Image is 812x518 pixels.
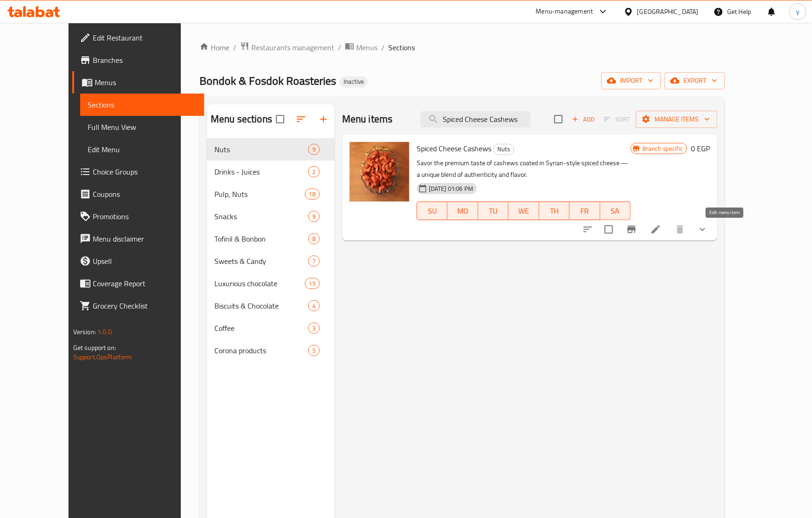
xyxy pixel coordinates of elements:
button: SA [600,202,631,220]
button: Branch-specific-item [620,218,643,241]
div: Inactive [340,76,368,87]
span: Edit Restaurant [93,32,197,43]
button: FR [570,202,600,220]
div: items [308,256,320,267]
a: Edit Restaurant [72,27,204,49]
div: items [308,144,320,155]
a: Home [200,42,229,53]
span: Coffee [214,323,308,334]
span: Menu disclaimer [93,233,197,244]
span: Nuts [214,144,308,155]
span: Nuts [494,144,514,155]
div: items [308,211,320,222]
span: Sections [388,42,415,53]
a: Menus [345,41,378,54]
button: import [601,72,661,89]
span: Pulp, Nuts [214,188,304,200]
div: Biscuits & Chocolate4 [207,295,335,317]
span: WE [512,204,535,218]
span: 3 [309,324,319,333]
div: Sweets & Candy7 [207,250,335,272]
span: Spiced Cheese Cashews [417,141,491,155]
span: Grocery Checklist [93,300,197,311]
span: Add item [568,112,598,127]
button: delete [669,218,691,241]
span: export [672,75,717,87]
button: show more [691,218,714,241]
span: TU [482,204,505,218]
span: import [609,75,654,87]
div: Corona products5 [207,339,335,362]
a: Menus [72,71,204,94]
a: Full Menu View [80,116,204,138]
span: Choice Groups [93,166,197,177]
span: Tofinil & Bonbon [214,233,308,244]
span: Select section first [598,112,636,127]
span: y [796,7,799,17]
span: Version: [73,326,96,338]
span: Menus [356,42,378,53]
span: Inactive [340,78,368,86]
div: Tofinil & Bonbon8 [207,228,335,250]
h2: Menu sections [211,112,272,126]
span: Branches [93,54,197,66]
a: Upsell [72,250,204,272]
span: 4 [309,302,319,310]
span: 18 [305,190,319,199]
a: Sections [80,94,204,116]
button: TH [539,202,570,220]
span: 8 [309,235,319,243]
button: WE [509,202,539,220]
span: Select to update [599,220,619,239]
span: Corona products [214,345,308,356]
span: Get support on: [73,342,116,354]
span: Edit Menu [88,144,197,155]
span: Branch specific [639,144,687,153]
div: Luxurious chocolate [214,278,304,289]
button: Add [568,112,598,127]
span: SU [421,204,444,218]
a: Coverage Report [72,272,204,295]
li: / [338,42,341,53]
div: Menu-management [536,6,593,17]
span: 2 [309,168,319,176]
a: Coupons [72,183,204,205]
div: Nuts [493,144,514,155]
div: Biscuits & Chocolate [214,300,308,311]
span: FR [573,204,596,218]
span: Manage items [643,114,710,125]
img: Spiced Cheese Cashews [350,142,409,202]
span: [DATE] 01:06 PM [425,184,477,193]
span: Sections [88,99,197,110]
span: 9 [309,145,319,154]
nav: breadcrumb [200,41,725,54]
a: Edit Menu [80,138,204,161]
span: Menus [95,77,197,88]
span: Full Menu View [88,121,197,133]
div: Snacks9 [207,205,335,228]
input: search [420,111,530,128]
span: 15 [305,279,319,288]
span: Select section [549,109,568,129]
button: Manage items [636,111,717,128]
div: items [305,188,320,200]
span: Bondok & Fosdok Roasteries [200,70,336,91]
div: items [305,278,320,289]
li: / [381,42,385,53]
button: sort-choices [577,218,599,241]
nav: Menu sections [207,135,335,365]
span: MO [451,204,474,218]
div: Drinks - Juices2 [207,161,335,183]
span: 1.0.0 [97,326,112,338]
svg: Show Choices [697,224,708,235]
button: MO [447,202,478,220]
div: Pulp, Nuts18 [207,183,335,205]
span: Promotions [93,211,197,222]
a: Grocery Checklist [72,295,204,317]
div: items [308,166,320,177]
div: Drinks - Juices [214,166,308,177]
